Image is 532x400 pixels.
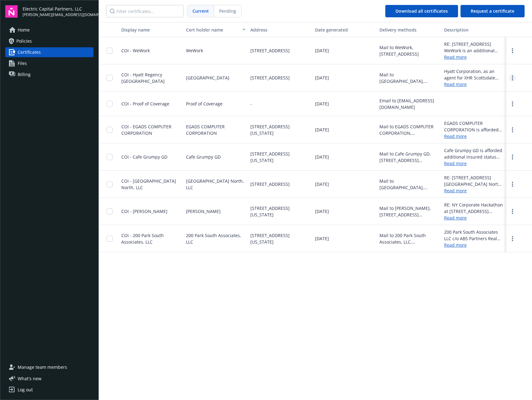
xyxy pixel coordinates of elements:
div: Log out [18,385,33,395]
div: RE: [STREET_ADDRESS] WeWork is an additional insured under the Commercial General Liability polic... [444,41,504,54]
span: Certificates [18,47,41,57]
span: COI - [PERSON_NAME] [121,208,167,214]
img: navigator-logo.svg [5,5,18,18]
button: Request a certificate [461,5,525,17]
span: COI - EGADS COMPUTER CORPORATION [121,124,171,136]
span: [DATE] [315,235,329,242]
input: Toggle Row Selected [106,75,113,81]
div: Mail to Cafe Grumpy GD, [STREET_ADDRESS][US_STATE] [379,151,439,164]
a: Files [5,58,93,68]
span: Pending [214,5,241,17]
a: Policies [5,36,93,46]
span: [DATE] [315,47,329,54]
div: Delivery methods [379,27,439,33]
div: Mail to [GEOGRAPHIC_DATA], [STREET_ADDRESS] [379,71,439,84]
div: RE: NY Corporate Hackathon at [STREET_ADDRESS][US_STATE]. Event Date: [DATE] - [DATE] [PERSON_NAM... [444,202,504,215]
button: Description [442,22,506,37]
span: [DATE] [315,208,329,215]
input: Toggle Row Selected [106,236,113,242]
span: COI - Proof of Coverage [121,101,169,107]
div: Mail to 200 Park South Associates, LLC, [STREET_ADDRESS][US_STATE] [379,232,439,245]
div: Date generated [315,27,375,33]
span: [DATE] [315,100,329,107]
a: Read more [444,242,504,248]
button: Delivery methods [377,22,442,37]
span: EGADS COMPUTER CORPORATION [186,123,246,136]
div: Mail to EGADS COMPUTER CORPORATION, [STREET_ADDRESS][US_STATE] [379,123,439,136]
span: [DATE] [315,74,329,81]
a: more [509,126,516,134]
a: more [509,47,516,54]
a: Read more [444,215,504,221]
span: Billing [18,70,31,79]
button: Electric Capital Partners, LLC[PERSON_NAME][EMAIL_ADDRESS][DOMAIN_NAME] [23,5,93,18]
span: [PERSON_NAME] [186,208,221,215]
span: 200 Park South Associates, LLC [186,232,246,245]
span: [STREET_ADDRESS][US_STATE] [250,151,310,164]
div: Mail to [GEOGRAPHIC_DATA], [STREET_ADDRESS] [379,178,439,191]
div: EGADS COMPUTER CORPORATION is afforded additional insured status under General Liability as requi... [444,120,504,133]
a: more [509,153,516,161]
span: Current [192,8,209,14]
div: Cafe Grumpy GD is afforded additional insured status under General Liability Policy as required b... [444,147,504,160]
button: Cert holder name [184,22,248,37]
a: Billing [5,70,93,79]
span: [STREET_ADDRESS] [250,74,290,81]
span: Request a certificate [471,8,514,14]
a: Read more [444,187,504,194]
a: more [509,235,516,242]
button: Download all certificates [385,5,458,17]
span: What ' s new [18,375,41,382]
div: Email to [EMAIL_ADDRESS][DOMAIN_NAME] [379,97,439,110]
span: COI - WeWork [121,48,150,53]
button: Date generated [313,22,377,37]
a: Certificates [5,47,93,57]
span: [STREET_ADDRESS][US_STATE] [250,123,310,136]
span: COI - [GEOGRAPHIC_DATA] North, LLC [121,178,176,190]
span: [STREET_ADDRESS][US_STATE] [250,205,310,218]
input: Toggle Row Selected [106,101,113,107]
div: Cert holder name [186,27,239,33]
div: Display name [121,27,181,33]
input: Toggle Row Selected [106,154,113,160]
span: [GEOGRAPHIC_DATA] [186,74,229,81]
span: [DATE] [315,126,329,133]
span: COI - Hyatt Regency [GEOGRAPHIC_DATA] [121,72,165,84]
span: [DATE] [315,181,329,187]
a: Read more [444,133,504,139]
span: Files [18,58,27,68]
a: more [509,74,516,82]
a: more [509,181,516,188]
span: COI - 200 Park South Associates, LLC [121,232,164,245]
a: Read more [444,160,504,167]
button: What's new [5,375,51,382]
input: Toggle Row Selected [106,48,113,54]
input: Toggle Row Selected [106,181,113,187]
span: [PERSON_NAME][EMAIL_ADDRESS][DOMAIN_NAME] [23,12,93,18]
span: COI - Cafe Grumpy GD [121,154,167,160]
span: Pending [219,8,236,14]
a: Home [5,25,93,35]
span: Proof of Coverage [186,100,223,107]
span: - [250,100,252,107]
span: WeWork [186,47,203,54]
span: Manage team members [18,362,67,372]
a: Read more [444,81,504,87]
span: Home [18,25,30,35]
div: Mail to [PERSON_NAME], [STREET_ADDRESS][US_STATE] [379,205,439,218]
a: Read more [444,54,504,60]
div: Download all certificates [396,5,448,17]
span: Cafe Grumpy GD [186,154,221,160]
span: [STREET_ADDRESS][US_STATE] [250,232,310,245]
div: Hyatt Corporation, as an agent for XHR Scottsdale Ranch TRS, LLC, a [US_STATE] limited liability ... [444,68,504,81]
button: Display name [119,22,184,37]
div: Description [444,27,504,33]
span: [GEOGRAPHIC_DATA] North, LLC [186,178,246,191]
div: Address [250,27,310,33]
span: [DATE] [315,154,329,160]
span: Electric Capital Partners, LLC [23,6,93,12]
span: [STREET_ADDRESS] [250,181,290,187]
div: 200 Park South Associates LLC c/o ABS Partners Real Estate, LLC is afforded additional insured st... [444,229,504,242]
span: Policies [16,36,32,46]
button: Address [248,22,313,37]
